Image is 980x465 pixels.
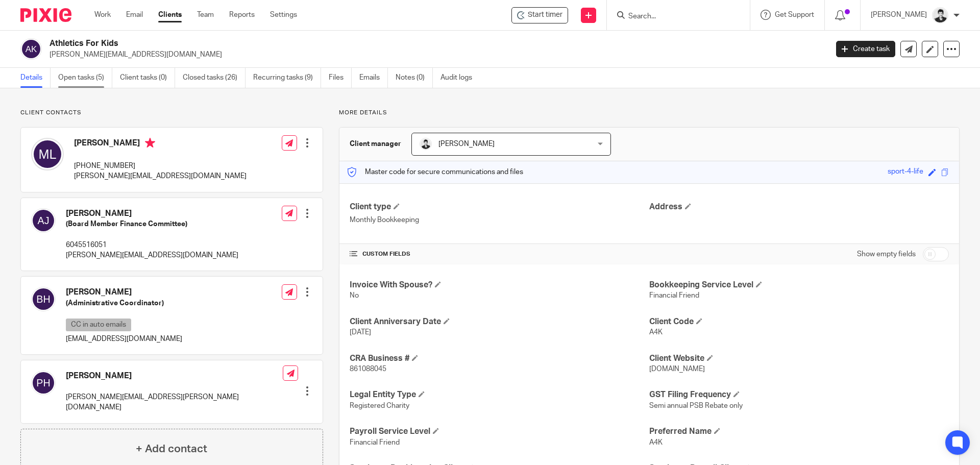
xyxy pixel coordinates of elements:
[888,166,923,178] div: sport-4-life
[649,329,663,336] span: A4K
[649,426,949,437] h4: Preferred Name
[857,249,916,259] label: Show empty fields
[649,292,699,299] span: Financial Friend
[20,8,71,22] img: Pixie
[31,208,56,233] img: svg%3E
[66,287,182,298] h4: [PERSON_NAME]
[31,287,56,311] img: svg%3E
[136,441,207,457] h4: + Add contact
[229,10,255,20] a: Reports
[58,68,112,88] a: Open tasks (5)
[74,171,247,181] p: [PERSON_NAME][EMAIL_ADDRESS][DOMAIN_NAME]
[66,371,283,381] h4: [PERSON_NAME]
[66,334,182,344] p: [EMAIL_ADDRESS][DOMAIN_NAME]
[350,353,649,364] h4: CRA Business #
[649,202,949,212] h4: Address
[50,50,821,60] p: [PERSON_NAME][EMAIL_ADDRESS][DOMAIN_NAME]
[145,138,155,148] i: Primary
[31,371,56,395] img: svg%3E
[350,139,401,149] h3: Client manager
[20,68,51,88] a: Details
[350,389,649,400] h4: Legal Entity Type
[396,68,433,88] a: Notes (0)
[50,38,667,49] h2: Athletics For Kids
[649,389,949,400] h4: GST Filing Frequency
[528,10,562,20] span: Start timer
[649,365,705,373] span: [DOMAIN_NAME]
[350,280,649,290] h4: Invoice With Spouse?
[350,439,400,446] span: Financial Friend
[66,219,238,229] h5: (Board Member Finance Committee)
[350,365,386,373] span: 861088045
[350,202,649,212] h4: Client type
[347,167,523,177] p: Master code for secure communications and files
[350,250,649,258] h4: CUSTOM FIELDS
[438,140,495,148] span: [PERSON_NAME]
[649,280,949,290] h4: Bookkeeping Service Level
[20,38,42,60] img: svg%3E
[66,240,238,250] p: 6045516051
[350,292,359,299] span: No
[649,439,663,446] span: A4K
[197,10,214,20] a: Team
[350,426,649,437] h4: Payroll Service Level
[66,298,182,308] h5: (Administrative Coordinator)
[359,68,388,88] a: Emails
[350,329,371,336] span: [DATE]
[836,41,895,57] a: Create task
[420,138,432,150] img: squarehead.jpg
[649,316,949,327] h4: Client Code
[74,161,247,171] p: [PHONE_NUMBER]
[94,10,111,20] a: Work
[66,208,238,219] h4: [PERSON_NAME]
[932,7,948,23] img: squarehead.jpg
[20,109,323,117] p: Client contacts
[350,215,649,225] p: Monthly Bookkeeping
[66,250,238,260] p: [PERSON_NAME][EMAIL_ADDRESS][DOMAIN_NAME]
[183,68,246,88] a: Closed tasks (26)
[627,12,719,21] input: Search
[158,10,182,20] a: Clients
[440,68,480,88] a: Audit logs
[871,10,927,20] p: [PERSON_NAME]
[126,10,143,20] a: Email
[649,353,949,364] h4: Client Website
[66,319,131,331] p: CC in auto emails
[66,392,283,413] p: [PERSON_NAME][EMAIL_ADDRESS][PERSON_NAME][DOMAIN_NAME]
[339,109,960,117] p: More details
[350,316,649,327] h4: Client Anniversary Date
[350,402,409,409] span: Registered Charity
[270,10,297,20] a: Settings
[74,138,247,151] h4: [PERSON_NAME]
[649,402,743,409] span: Semi annual PSB Rebate only
[31,138,64,170] img: svg%3E
[329,68,352,88] a: Files
[253,68,321,88] a: Recurring tasks (9)
[511,7,568,23] div: Athletics For Kids
[775,11,814,18] span: Get Support
[120,68,175,88] a: Client tasks (0)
